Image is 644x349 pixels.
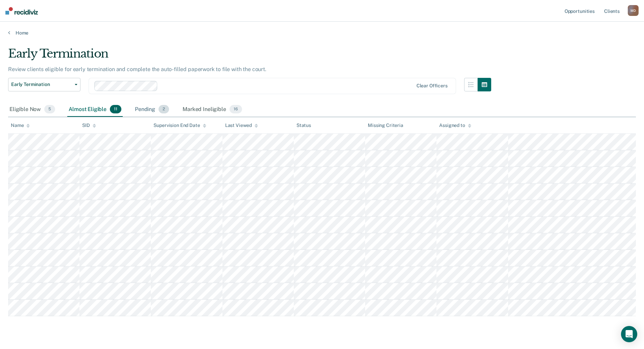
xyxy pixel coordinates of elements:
[621,326,637,342] div: Open Intercom Messenger
[628,5,639,16] div: M D
[225,123,258,128] div: Last Viewed
[159,105,169,114] span: 2
[5,7,38,15] img: Recidiviz
[8,47,491,66] div: Early Termination
[296,123,311,128] div: Status
[82,123,96,128] div: SID
[153,123,206,128] div: Supervision End Date
[439,123,471,128] div: Assigned to
[11,123,30,128] div: Name
[110,105,121,114] span: 11
[67,102,123,117] div: Almost Eligible11
[628,5,639,16] button: MD
[368,123,403,128] div: Missing Criteria
[11,82,72,87] span: Early Termination
[8,78,80,91] button: Early Termination
[181,102,243,117] div: Marked Ineligible16
[8,30,636,36] a: Home
[416,83,448,89] div: Clear officers
[44,105,55,114] span: 5
[8,66,266,72] p: Review clients eligible for early termination and complete the auto-filled paperwork to file with...
[230,105,242,114] span: 16
[134,102,170,117] div: Pending2
[8,102,56,117] div: Eligible Now5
